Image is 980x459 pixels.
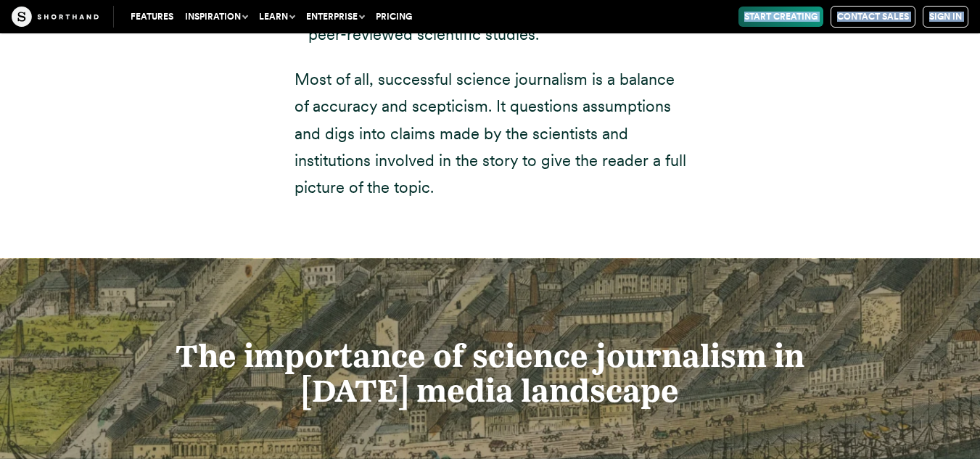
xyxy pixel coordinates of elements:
[300,7,370,27] button: Enterprise
[179,7,253,27] button: Inspiration
[125,7,179,27] a: Features
[12,7,99,27] img: The Craft
[370,7,418,27] a: Pricing
[831,6,915,28] a: Contact Sales
[923,6,968,28] a: Sign in
[738,7,823,27] a: Start Creating
[253,7,300,27] button: Learn
[295,66,686,202] p: Most of all, successful science journalism is a balance of accuracy and scepticism. It questions ...
[176,336,804,410] strong: The importance of science journalism in [DATE] media landscape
